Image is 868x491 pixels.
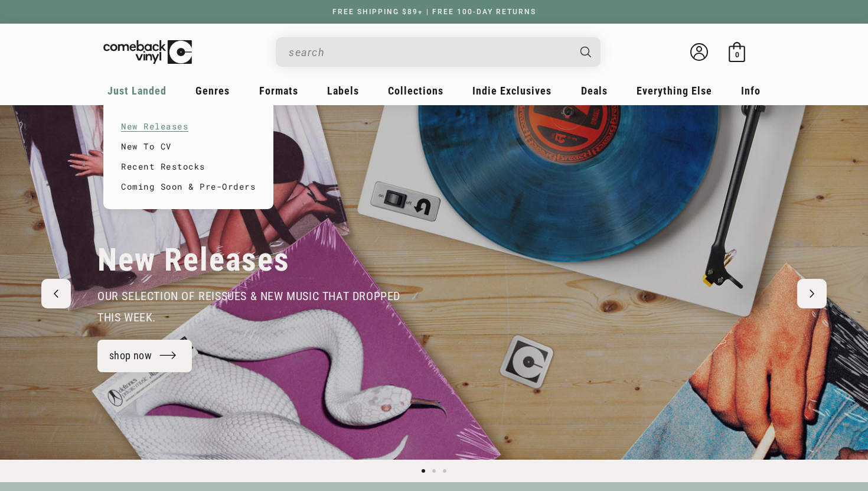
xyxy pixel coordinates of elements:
span: Everything Else [637,84,712,97]
span: Genres [195,84,230,97]
span: 0 [735,50,739,59]
span: Indie Exclusives [472,84,552,97]
button: Load slide 1 of 3 [418,466,429,476]
span: Labels [327,84,359,97]
span: Collections [388,84,443,97]
span: Deals [581,84,608,97]
h2: New Releases [97,240,290,279]
div: Search [276,37,601,67]
a: New To CV [121,136,256,157]
button: Previous slide [41,279,71,308]
span: Just Landed [107,84,167,97]
button: Search [570,37,602,67]
a: Coming Soon & Pre-Orders [121,177,256,197]
button: Next slide [797,279,827,308]
input: When autocomplete results are available use up and down arrows to review and enter to select [289,40,569,64]
span: our selection of reissues & new music that dropped this week. [97,289,400,324]
span: Info [741,84,761,97]
button: Load slide 2 of 3 [429,466,439,476]
button: Load slide 3 of 3 [439,466,450,476]
a: shop now [97,340,192,372]
a: New Releases [121,116,256,136]
a: Recent Restocks [121,157,256,177]
span: Formats [259,84,298,97]
a: FREE SHIPPING $89+ | FREE 100-DAY RETURNS [321,8,548,16]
